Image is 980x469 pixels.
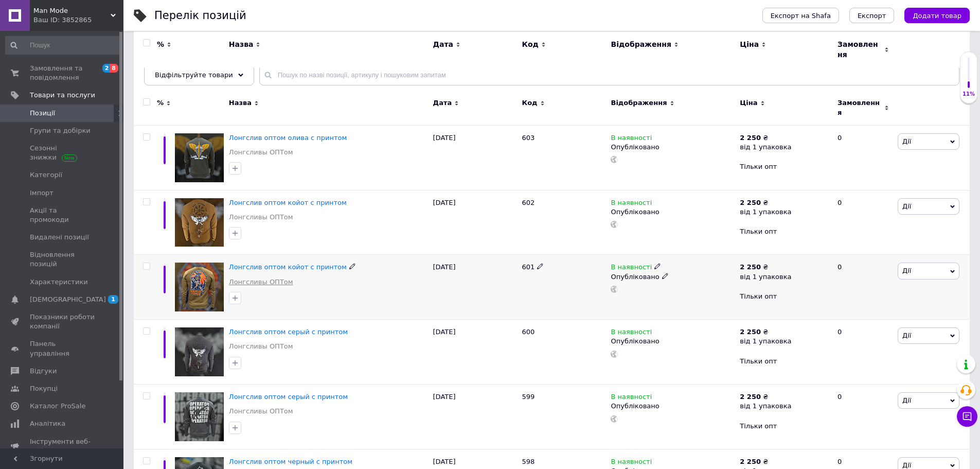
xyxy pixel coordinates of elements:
[740,327,791,337] div: ₴
[433,39,453,49] span: Дата
[611,143,735,152] div: Опубліковано
[30,206,95,224] span: Акції та промокоди
[30,170,62,180] span: Категорії
[30,144,95,162] span: Сезонні знижки
[229,98,252,108] span: Назва
[740,263,761,271] b: 2 250
[522,328,535,336] span: 600
[522,458,535,465] span: 598
[229,342,293,351] a: Лонгсливы ОПТом
[522,39,539,49] span: Код
[611,199,652,210] span: В наявності
[431,190,520,255] div: [DATE]
[957,406,977,427] button: Чат з покупцем
[259,65,959,85] input: Пошук по назві позиції, артикулу і пошуковим запитам
[740,98,757,108] span: Ціна
[831,385,895,449] div: 0
[740,199,761,206] b: 2 250
[30,126,91,135] span: Групи та добірки
[838,39,882,60] span: Замовлення
[740,134,761,142] b: 2 250
[229,458,352,465] a: Лонгслив оптом черный с принтом
[611,337,735,346] div: Опубліковано
[30,277,88,287] span: Характеристики
[902,202,911,210] span: Дії
[740,133,791,143] div: ₴
[740,392,791,402] div: ₴
[30,109,55,118] span: Позиції
[762,8,839,23] button: Експорт на Shafa
[229,213,293,222] a: Лонгсливы ОПТом
[740,422,829,431] div: Тільки опт
[611,402,735,411] div: Опубліковано
[522,263,535,271] span: 601
[740,357,829,366] div: Тільки опт
[902,137,911,145] span: Дії
[30,295,106,304] span: [DEMOGRAPHIC_DATA]
[30,384,58,393] span: Покупці
[858,12,886,20] span: Експорт
[771,12,831,20] span: Експорт на Shafa
[611,263,652,274] span: В наявності
[522,199,535,206] span: 602
[229,134,347,142] a: Лонгслив оптом олива с принтом
[431,125,520,190] div: [DATE]
[30,312,95,331] span: Показники роботи компанії
[229,199,347,206] span: Лонгслив оптом койот с принтом
[740,272,791,282] div: від 1 упаковка
[611,39,671,49] span: Відображення
[229,263,347,271] a: Лонгслив оптом койот с принтом
[740,143,791,152] div: від 1 упаковка
[838,98,882,117] span: Замовлення
[902,332,911,339] span: Дії
[611,458,652,468] span: В наявності
[740,263,791,272] div: ₴
[157,98,164,108] span: %
[831,125,895,190] div: 0
[611,328,652,339] span: В наявності
[611,393,652,404] span: В наявності
[431,320,520,385] div: [DATE]
[229,148,293,157] a: Лонгсливы ОПТом
[740,207,791,217] div: від 1 упаковка
[740,393,761,401] b: 2 250
[229,328,348,336] span: Лонгслив оптом серый с принтом
[229,277,293,287] a: Лонгсливы ОПТом
[30,250,95,269] span: Відновлення позицій
[740,162,829,171] div: Тільки опт
[30,437,95,456] span: Інструменти веб-майстра та SEO
[740,328,761,336] b: 2 250
[30,339,95,358] span: Панель управління
[740,402,791,411] div: від 1 упаковка
[611,272,735,282] div: Опубліковано
[522,393,535,401] span: 599
[740,458,761,465] b: 2 250
[611,207,735,217] div: Опубліковано
[30,64,95,82] span: Замовлення та повідомлення
[913,12,961,20] span: Додати товар
[33,6,111,15] span: Man Mode
[157,39,164,49] span: %
[611,98,667,108] span: Відображення
[904,8,970,23] button: Додати товар
[229,407,293,416] a: Лонгсливы ОПТом
[30,419,65,428] span: Аналітика
[831,190,895,255] div: 0
[433,98,452,108] span: Дата
[30,367,57,376] span: Відгуки
[229,39,254,49] span: Назва
[102,64,111,73] span: 2
[960,91,977,98] div: 11%
[902,461,911,469] span: Дії
[229,393,348,401] a: Лонгслив оптом серый с принтом
[175,263,224,311] img: Лонгслив оптом койот с принтом
[849,8,895,23] button: Експорт
[611,134,652,145] span: В наявності
[431,385,520,449] div: [DATE]
[740,337,791,346] div: від 1 упаковка
[33,15,123,25] div: Ваш ID: 3852865
[740,292,829,301] div: Тільки опт
[30,402,85,411] span: Каталог ProSale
